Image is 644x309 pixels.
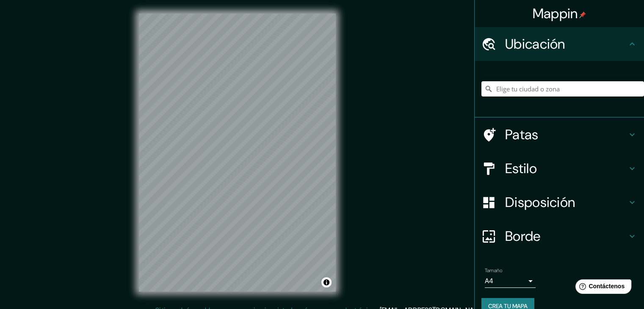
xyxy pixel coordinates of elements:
font: Mappin [533,5,578,22]
canvas: Mapa [139,14,336,292]
font: Estilo [505,160,537,177]
font: A4 [485,276,493,285]
font: Ubicación [505,35,565,53]
div: A4 [485,274,536,288]
input: Elige tu ciudad o zona [481,81,644,97]
button: Activar o desactivar atribución [321,277,332,287]
img: pin-icon.png [579,11,586,18]
div: Estilo [475,152,644,185]
font: Patas [505,126,539,143]
font: Borde [505,227,541,245]
div: Borde [475,219,644,253]
div: Disposición [475,185,644,219]
div: Patas [475,118,644,152]
div: Ubicación [475,27,644,61]
font: Disposición [505,193,575,211]
font: Tamaño [485,267,502,274]
iframe: Lanzador de widgets de ayuda [569,276,635,300]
